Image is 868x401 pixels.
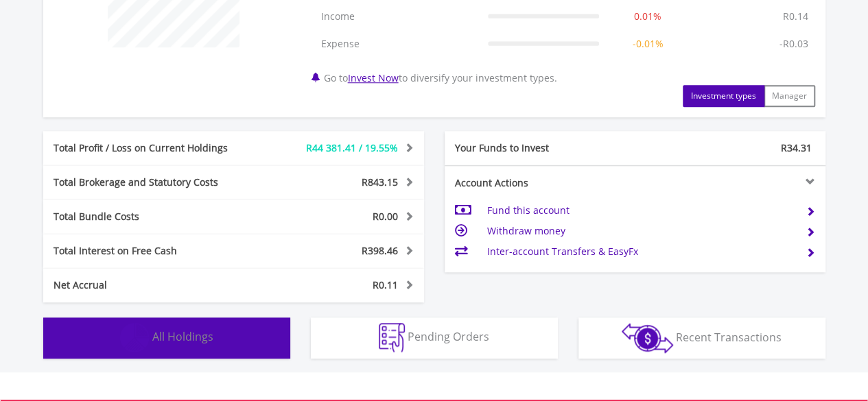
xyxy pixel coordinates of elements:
td: -R0.03 [773,30,815,58]
img: holdings-wht.png [120,323,150,352]
a: Invest Now [348,71,399,84]
div: Total Profit / Loss on Current Holdings [43,141,266,155]
td: R0.14 [776,3,815,30]
button: Pending Orders [311,317,558,359]
span: R398.46 [362,244,398,257]
span: R44 381.41 / 19.55% [306,141,398,154]
span: R0.11 [373,278,398,291]
span: Recent Transactions [676,329,782,344]
span: R34.31 [781,141,812,154]
button: Manager [764,85,815,107]
td: Income [314,3,481,30]
img: transactions-zar-wht.png [622,323,673,353]
td: Inter-account Transfers & EasyFx [486,241,795,262]
div: Total Bundle Costs [43,210,266,223]
td: 0.01% [606,3,690,30]
span: All Holdings [152,329,213,344]
td: -0.01% [606,30,690,58]
td: Withdraw money [486,221,795,241]
img: pending_instructions-wht.png [379,323,405,352]
button: Investment types [683,85,764,107]
td: Expense [314,30,481,58]
span: R843.15 [362,175,398,189]
div: Account Actions [445,176,635,190]
span: Pending Orders [408,329,489,344]
div: Your Funds to Invest [445,141,635,155]
div: Total Interest on Free Cash [43,244,266,258]
div: Net Accrual [43,278,266,292]
button: Recent Transactions [578,317,825,359]
td: Fund this account [486,200,795,221]
button: All Holdings [43,317,290,359]
div: Total Brokerage and Statutory Costs [43,175,266,189]
span: R0.00 [373,210,398,223]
